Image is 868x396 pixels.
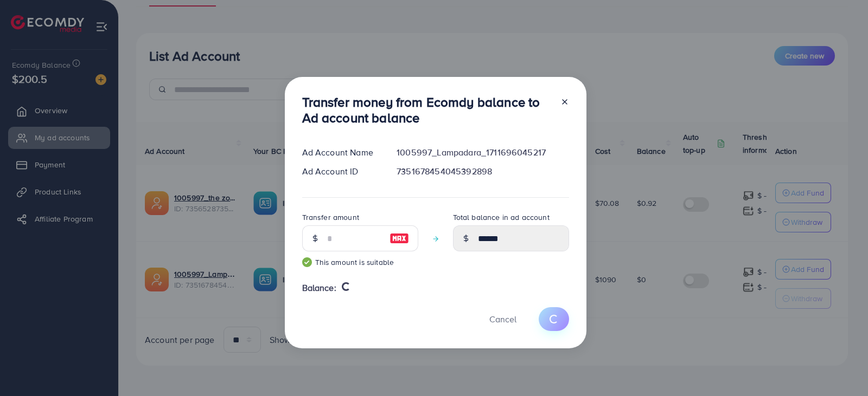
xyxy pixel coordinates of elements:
div: 7351678454045392898 [388,165,577,178]
img: image [390,232,409,245]
iframe: Chat [822,347,860,388]
div: 1005997_Lampadara_1711696045217 [388,146,577,159]
h3: Transfer money from Ecomdy balance to Ad account balance [302,94,552,126]
small: This amount is suitable [302,257,418,268]
span: Balance: [302,282,336,294]
label: Total balance in ad account [453,212,550,223]
div: Ad Account ID [293,165,388,178]
span: Cancel [489,313,516,325]
div: Ad Account Name [293,146,388,159]
button: Cancel [476,307,530,330]
label: Transfer amount [302,212,359,223]
img: guide [302,257,312,267]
